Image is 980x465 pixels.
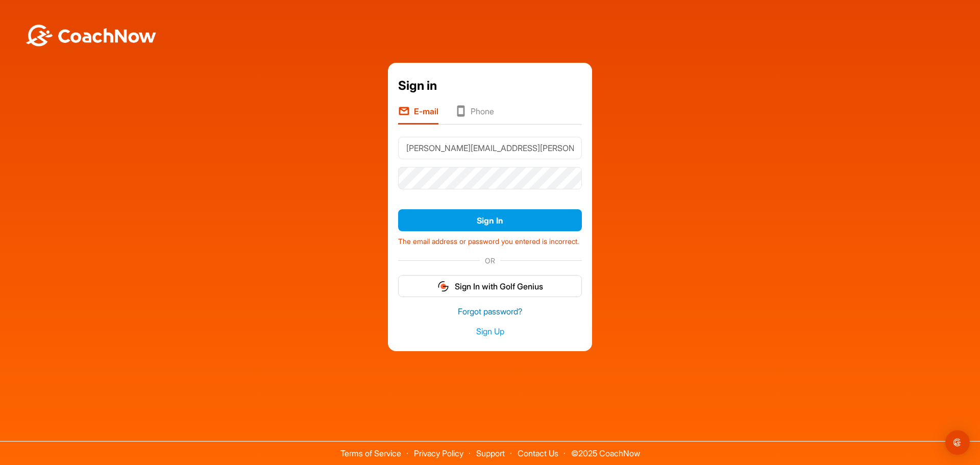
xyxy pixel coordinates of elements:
[398,232,582,247] div: The email address or password you entered is incorrect.
[414,448,463,458] a: Privacy Policy
[476,448,505,458] a: Support
[518,448,558,458] a: Contact Us
[398,326,582,337] a: Sign Up
[398,137,582,159] input: E-mail
[566,442,645,457] span: © 2025 CoachNow
[437,280,450,292] img: gg_logo
[945,430,970,455] div: Open Intercom Messenger
[398,105,438,125] li: E-mail
[398,306,582,317] a: Forgot password?
[340,448,401,458] a: Terms of Service
[24,25,157,46] img: BwLJSsUCoWCh5upNqxVrqldRgqLPVwmV24tXu5FoVAoFEpwwqQ3VIfuoInZCoVCoTD4vwADAC3ZFMkVEQFDAAAAAElFTkSuQmCC
[455,105,494,125] li: Phone
[480,255,500,266] span: OR
[398,209,582,231] button: Sign In
[398,77,582,95] div: Sign in
[398,275,582,297] button: Sign In with Golf Genius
